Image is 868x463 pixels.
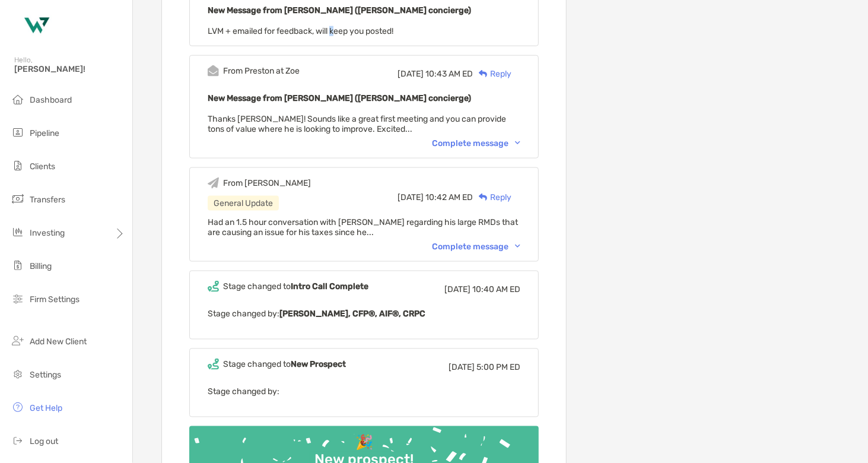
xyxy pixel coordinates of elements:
span: Dashboard [30,95,72,105]
div: Reply [473,68,511,80]
span: Investing [30,228,65,238]
span: 5:00 PM ED [476,362,520,372]
div: Reply [473,191,511,204]
img: transfers icon [11,192,25,206]
span: Get Help [30,403,62,413]
span: Billing [30,261,52,271]
div: Complete message [432,242,520,252]
span: [DATE] [449,362,475,372]
img: Event icon [208,281,219,292]
span: Add New Client [30,337,87,347]
img: get-help icon [11,400,25,414]
b: Intro Call Complete [291,281,368,291]
b: [PERSON_NAME], CFP®, AIF®, CRPC [279,309,425,319]
span: Settings [30,370,61,380]
span: [DATE] [444,284,470,294]
img: logout icon [11,433,25,448]
span: [PERSON_NAME]! [14,64,125,74]
img: Chevron icon [515,245,520,248]
p: Stage changed by: [208,306,520,321]
b: New Prospect [291,359,346,369]
span: Log out [30,436,58,446]
img: pipeline icon [11,125,25,139]
p: Stage changed by: [208,384,520,399]
span: [DATE] [398,192,424,202]
span: Clients [30,161,55,172]
span: [DATE] [398,69,424,79]
img: billing icon [11,258,25,272]
div: Stage changed to [223,359,346,369]
img: add_new_client icon [11,334,25,348]
img: Event icon [208,359,219,370]
b: New Message from [PERSON_NAME] ([PERSON_NAME] concierge) [208,93,471,103]
img: clients icon [11,158,25,173]
span: Had an 1.5 hour conversation with [PERSON_NAME] regarding his large RMDs that are causing an issu... [208,217,518,237]
img: Event icon [208,177,219,189]
span: 10:42 AM ED [425,192,473,202]
span: Firm Settings [30,294,80,305]
span: 10:40 AM ED [472,284,520,294]
span: Thanks [PERSON_NAME]! Sounds like a great first meeting and you can provide tons of value where h... [208,114,506,134]
div: Stage changed to [223,281,368,291]
div: From Preston at Zoe [223,66,300,76]
img: investing icon [11,225,25,239]
span: 10:43 AM ED [425,69,473,79]
img: Reply icon [479,70,488,78]
img: firm-settings icon [11,291,25,306]
span: Transfers [30,195,65,205]
img: dashboard icon [11,92,25,106]
div: 🎉 [351,435,378,452]
div: General Update [208,196,279,211]
img: Chevron icon [515,141,520,145]
span: LVM + emailed for feedback, will keep you posted! [208,26,393,36]
b: New Message from [PERSON_NAME] ([PERSON_NAME] concierge) [208,5,471,15]
img: Reply icon [479,194,488,201]
img: Zoe Logo [14,5,57,47]
img: Event icon [208,65,219,77]
div: Complete message [432,138,520,148]
span: Pipeline [30,128,59,138]
div: From [PERSON_NAME] [223,178,311,188]
img: settings icon [11,367,25,381]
